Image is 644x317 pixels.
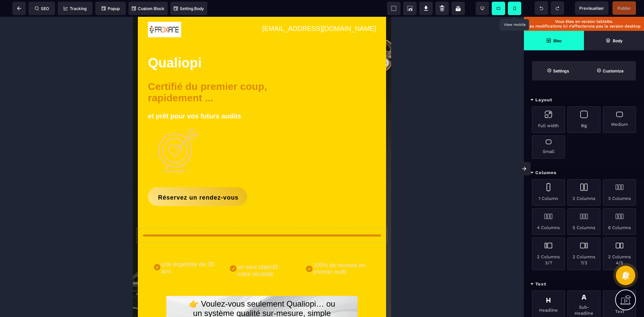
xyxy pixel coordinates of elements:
[15,64,134,87] b: Certifié du premier coup, rapidement ...
[568,179,600,206] div: 2 Columns
[568,208,600,235] div: 5 Columns
[553,68,569,73] strong: Settings
[15,39,136,57] h1: Qualiopi
[21,247,28,254] img: 61b494325f8a4818ccf6b45798e672df_Vector.png
[532,208,565,235] div: 4 Columns
[532,61,584,81] span: Settings
[575,1,608,15] span: Preview
[15,96,108,103] b: et prêt pour vos futurs audits
[64,6,87,11] span: Tracking
[97,249,104,255] img: 61b494325f8a4818ccf6b45798e672df_Vector.png
[15,5,48,20] img: 92ef1b41aa5dc875a9f0b1580ab26380_Logo_Proxiane_Final.png
[104,245,162,263] text: un seul objectif : votre réussite
[532,237,565,270] div: 2 Columns 3/7
[174,6,204,11] span: Setting Body
[603,179,636,206] div: 3 Columns
[102,6,120,11] span: Popup
[180,244,238,260] text: 100% de réussite au premier audit
[603,106,636,133] div: Medium
[387,2,400,15] span: View components
[29,243,86,260] text: une expertise de 30 ans
[603,237,636,270] div: 2 Columns 4/5
[553,38,562,43] strong: Bloc
[107,6,243,17] text: [EMAIL_ADDRESS][DOMAIN_NAME]
[568,106,600,133] div: Big
[524,94,644,106] div: Layout
[173,249,180,256] img: 61b494325f8a4818ccf6b45798e672df_Vector.png
[618,6,631,11] span: Publier
[613,38,623,43] strong: Body
[579,6,604,11] span: Previsualiser
[524,31,584,50] span: Open Blocks
[524,167,644,179] div: Columns
[35,6,49,11] span: SEO
[527,19,641,24] p: Vous êtes en version tablette.
[532,179,565,206] div: 1 Column
[584,31,644,50] span: Open Layer Manager
[16,170,115,189] button: Réservez un rendez-vous
[584,61,636,81] span: Open Style Manager
[532,136,565,159] div: Small
[132,6,164,11] span: Custom Block
[603,68,624,73] strong: Customize
[15,105,72,162] img: 184210e047c06fd5bc12ddb28e3bbffc_Cible.png
[603,208,636,235] div: 6 Columns
[527,24,641,29] p: Les modifications ici n’affecterons pas la version desktop
[524,278,644,290] div: Text
[568,237,600,270] div: 2 Columns 7/3
[532,106,565,133] div: Full width
[403,2,417,15] span: Screenshot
